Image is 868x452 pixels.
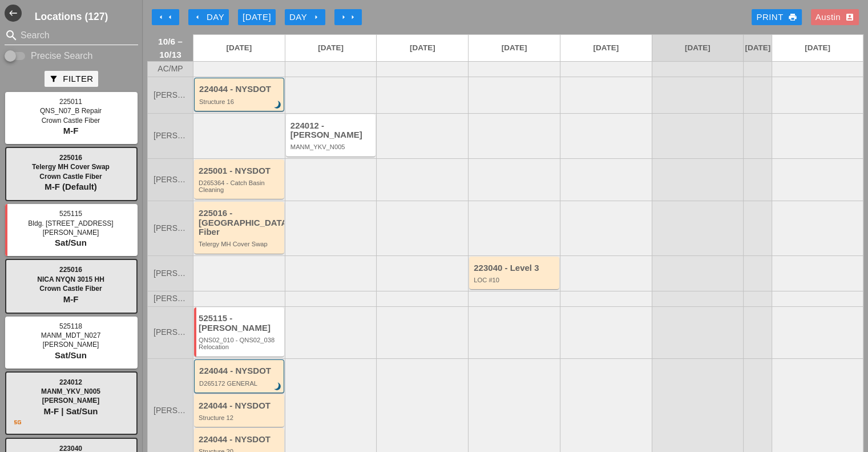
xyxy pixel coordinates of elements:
div: Structure 16 [199,98,281,105]
i: arrow_right [312,13,321,22]
label: Precise Search [31,50,93,62]
div: 225001 - NYSDOT [199,166,281,176]
a: [DATE] [193,35,285,61]
span: [PERSON_NAME] [154,269,187,278]
span: 10/6 – 10/13 [154,35,187,61]
div: 224044 - NYSDOT [199,401,281,411]
a: [DATE] [469,35,560,61]
span: 225016 [59,266,82,274]
a: Print [752,9,801,25]
span: M-F | Sat/Sun [43,406,98,416]
button: Move Back 1 Week [152,9,179,25]
span: [PERSON_NAME] [154,175,187,184]
i: arrow_left [193,13,202,22]
span: [PERSON_NAME] [43,229,99,237]
span: M-F (Default) [45,182,97,191]
span: [PERSON_NAME] [154,328,187,337]
div: Filter [49,73,93,86]
span: M-F [63,294,79,304]
div: Austin [815,11,854,24]
span: [PERSON_NAME] [42,397,100,405]
i: arrow_left [156,13,165,22]
span: Sat/Sun [55,238,87,247]
div: Telergy MH Cover Swap [199,241,281,247]
span: 225011 [59,98,82,106]
i: arrow_right [339,13,348,22]
button: Filter [45,71,98,87]
input: Search [21,26,122,45]
div: [DATE] [243,11,271,24]
button: Shrink Sidebar [5,5,22,22]
div: QNS02_010 - QNS02_038 Relocation [199,337,281,351]
a: [DATE] [772,35,863,61]
i: arrow_right [348,13,357,22]
i: search [5,29,18,42]
i: brightness_3 [272,381,284,393]
span: AC/MP [158,65,183,73]
span: [PERSON_NAME] [154,406,187,415]
span: 224012 [59,378,82,386]
button: Day [285,9,325,25]
span: Telergy MH Cover Swap [32,163,110,171]
i: account_box [845,13,854,22]
a: [DATE] [377,35,468,61]
div: 225016 - [GEOGRAPHIC_DATA] Fiber [199,209,281,237]
span: [PERSON_NAME] [154,131,187,140]
span: MANM_MDT_N027 [41,331,101,339]
span: [PERSON_NAME] [154,91,187,99]
i: filter_alt [49,74,58,83]
button: Day [188,9,229,25]
div: D265172 GENERAL [199,380,281,387]
a: [DATE] [560,35,652,61]
div: 224012 - [PERSON_NAME] [290,121,373,140]
div: Day [193,11,224,24]
div: LOC #10 [474,277,556,283]
span: 525115 [59,210,82,218]
button: Austin [811,9,859,25]
div: 223040 - Level 3 [474,263,556,273]
span: [PERSON_NAME] [154,294,187,303]
a: [DATE] [285,35,377,61]
i: west [5,5,22,22]
div: 224044 - NYSDOT [199,85,281,94]
i: 5g [13,418,22,427]
div: Print [756,11,797,24]
i: brightness_3 [272,99,284,111]
div: 224044 - NYSDOT [199,435,281,445]
div: 525115 - [PERSON_NAME] [199,314,281,333]
div: D265364 - Catch Basin Cleaning [199,179,281,194]
span: MANM_YKV_N005 [41,387,100,395]
i: print [788,13,797,22]
span: Crown Castle Fiber [42,117,100,125]
span: Crown Castle Fiber [39,173,102,181]
span: Sat/Sun [55,350,87,360]
span: Bldg. [STREET_ADDRESS] [28,219,113,227]
div: Structure 12 [199,414,281,421]
div: Day [289,11,321,24]
i: arrow_left [165,13,175,22]
span: [PERSON_NAME] [43,341,99,349]
div: 224044 - NYSDOT [199,366,281,376]
button: [DATE] [238,9,276,25]
button: Move Ahead 1 Week [334,9,362,25]
span: 225016 [59,154,82,162]
span: 525118 [59,322,82,330]
div: MANM_YKV_N005 [290,143,373,150]
span: QNS_N07_B Repair [40,107,102,115]
div: Enable Precise search to match search terms exactly. [5,49,138,63]
span: [PERSON_NAME] [154,224,187,233]
span: M-F [63,126,79,135]
a: [DATE] [652,35,744,61]
span: NICA NYQN 3015 HH [37,275,104,283]
a: [DATE] [744,35,772,61]
span: Crown Castle Fiber [39,285,102,293]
